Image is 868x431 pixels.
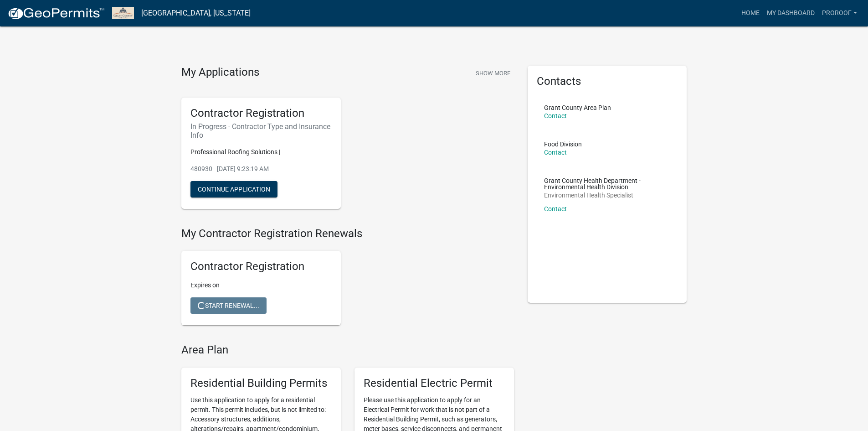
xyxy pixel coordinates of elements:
h5: Contractor Registration [190,260,332,273]
a: My Dashboard [763,5,818,22]
p: Grant County Health Department - Environmental Health Division [544,177,671,190]
p: Professional Roofing Solutions | [190,147,332,157]
button: Show More [472,66,514,81]
span: Start Renewal... [198,302,259,309]
a: Contact [544,205,567,213]
p: Grant County Area Plan [544,104,611,111]
img: Grant County, Indiana [112,7,134,19]
h5: Contacts [537,75,678,88]
button: Start Renewal... [190,297,267,314]
button: Continue Application [190,181,277,197]
a: Contact [544,112,567,119]
a: ProRoof [818,5,861,22]
p: 480930 - [DATE] 9:23:19 AM [190,164,332,174]
h6: In Progress - Contractor Type and Insurance Info [190,122,332,140]
h4: My Applications [181,66,259,79]
a: [GEOGRAPHIC_DATA], [US_STATE] [141,5,251,21]
h5: Residential Electric Permit [364,377,505,390]
p: Food Division [544,141,582,147]
wm-registration-list-section: My Contractor Registration Renewals [181,227,514,333]
h4: Area Plan [181,343,514,357]
a: Contact [544,149,567,156]
p: Environmental Health Specialist [544,192,671,198]
h5: Residential Building Permits [190,377,332,390]
h4: My Contractor Registration Renewals [181,227,514,240]
a: Home [738,5,763,22]
p: Expires on [190,280,332,290]
h5: Contractor Registration [190,107,332,120]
